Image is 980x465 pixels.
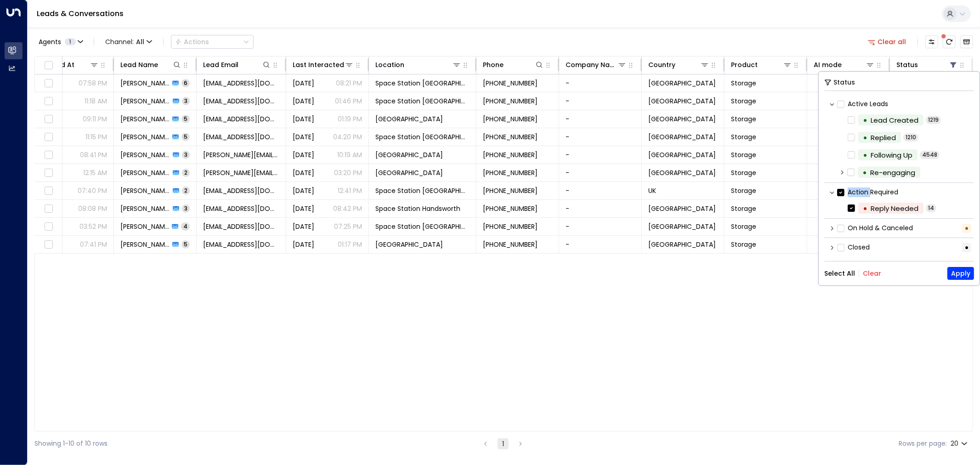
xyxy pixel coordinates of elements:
[43,149,54,161] span: Toggle select row
[43,239,54,250] span: Toggle select row
[864,35,910,48] button: Clear all
[43,131,54,143] span: Toggle select row
[559,218,642,235] td: -
[182,204,190,212] span: 3
[731,132,756,142] span: Storage
[375,168,443,177] span: Space Station Stirchley
[943,35,956,48] span: There are new threads available. Refresh the grid to view the latest updates.
[79,79,107,88] p: 07:58 PM
[731,114,756,124] span: Storage
[863,200,867,216] div: •
[80,240,107,249] p: 07:41 PM
[120,114,170,124] span: Muhammad Tahir Ali
[203,204,279,213] span: abdul.basit453@gmail.com
[182,97,190,105] span: 3
[731,150,756,159] span: Storage
[102,35,156,48] span: Channel:
[333,132,362,142] p: 04:20 PM
[960,35,973,48] button: Archived Leads
[871,115,918,125] div: Lead Created
[483,79,538,88] span: +447834691553
[120,150,170,159] span: Alessandro Columbano
[483,96,538,106] span: +447905427221
[43,113,54,125] span: Toggle select row
[171,35,254,49] div: Button group with a nested menu
[102,35,156,48] button: Channel:All
[483,114,538,124] span: +447429387543
[338,240,362,249] p: 01:17 PM
[903,133,918,142] span: 1210
[483,240,538,249] span: +447881810451
[648,59,675,70] div: Country
[182,151,190,159] span: 3
[78,204,107,213] p: 08:08 PM
[896,59,958,70] div: Status
[559,236,642,253] td: -
[863,270,881,277] button: Clear
[182,187,190,194] span: 2
[559,74,642,92] td: -
[837,99,888,109] label: Active Leads
[120,132,170,142] span: Fiona Pearson
[483,59,504,70] div: Phone
[480,438,527,449] nav: pagination navigation
[648,59,709,70] div: Country
[483,168,538,177] span: +447502431236
[120,240,170,249] span: Christopher Spencer Jones
[648,168,716,177] span: United Kingdom
[559,164,642,181] td: -
[951,437,969,450] div: 20
[293,150,314,159] span: Aug 19, 2025
[648,96,716,106] span: United Kingdom
[375,132,470,142] span: Space Station Wakefield
[925,35,938,48] button: Customize
[559,182,642,199] td: -
[39,39,61,45] span: Agents
[559,110,642,128] td: -
[334,222,362,231] p: 07:25 PM
[837,187,898,197] label: Action Required
[120,59,158,70] div: Lead Name
[824,270,855,277] button: Select All
[120,186,170,195] span: Emily Stout
[731,204,756,213] span: Storage
[863,130,867,146] div: •
[43,78,54,89] span: Toggle select row
[335,96,362,106] p: 01:46 PM
[120,204,170,213] span: Abdul Basit
[203,79,279,88] span: aspleyspud@hotmail.com
[78,186,107,195] p: 07:40 PM
[871,132,896,143] div: Replied
[43,185,54,197] span: Toggle select row
[483,222,538,231] span: +447492285405
[34,35,86,48] button: Agents1
[120,96,170,106] span: Caron Willis
[293,132,314,142] span: Aug 19, 2025
[375,240,443,249] span: Space Station Stirchley
[375,79,470,88] span: Space Station Wakefield
[203,168,279,177] span: sophie_star_oneill@hotmail.com
[293,204,314,213] span: Aug 07, 2025
[731,222,756,231] span: Storage
[85,132,107,142] p: 11:15 PM
[83,114,107,124] p: 09:11 PM
[375,59,404,70] div: Location
[293,240,314,249] span: Jul 25, 2025
[648,186,656,195] span: UK
[899,439,947,448] label: Rows per page:
[120,222,169,231] span: Rohena Hanif
[293,79,314,88] span: Yesterday
[336,79,362,88] p: 08:21 PM
[926,204,936,212] span: 14
[171,35,254,49] button: Actions
[337,150,362,159] p: 10:19 AM
[920,151,940,159] span: 4548
[333,204,362,213] p: 08:42 PM
[731,96,756,106] span: Storage
[483,59,544,70] div: Phone
[375,114,443,124] span: Space Station Hall Green
[293,222,314,231] span: Jul 31, 2025
[65,38,76,45] span: 1
[43,203,54,215] span: Toggle select row
[338,114,362,124] p: 01:19 PM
